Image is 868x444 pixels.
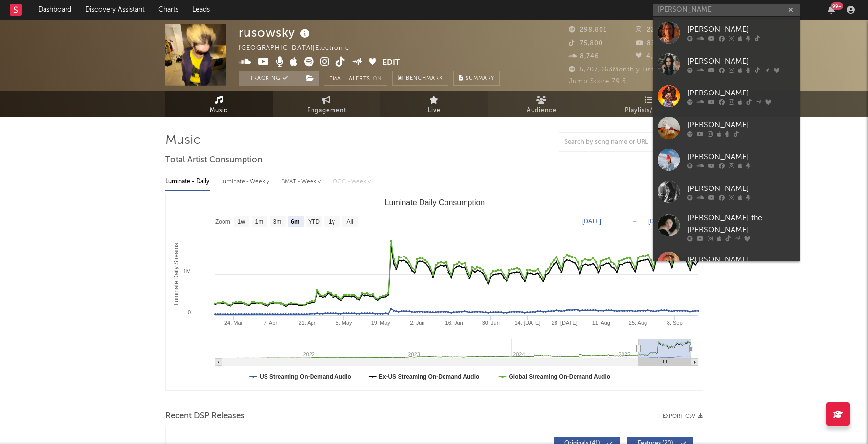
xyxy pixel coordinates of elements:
[687,212,795,236] div: [PERSON_NAME] the [PERSON_NAME]
[632,218,638,225] text: →
[667,320,682,326] text: 8. Sep
[384,198,485,207] text: Luminate Daily Consumption
[653,80,800,112] a: [PERSON_NAME]
[482,320,499,326] text: 30. Jun
[378,374,479,380] text: Ex-US Streaming On-Demand Audio
[165,154,262,166] span: Total Artist Consumption
[172,243,179,305] text: Luminate Daily Streams
[687,254,795,265] div: [PERSON_NAME]
[514,320,540,326] text: 14. [DATE]
[569,78,626,85] span: Jump Score: 79.6
[281,173,323,190] div: BMAT - Weekly
[166,194,703,390] svg: Luminate Daily Consumption
[187,309,190,315] text: 0
[165,91,273,117] a: Music
[663,413,703,419] button: Export CSV
[239,43,360,54] div: [GEOGRAPHIC_DATA] | Electronic
[596,91,703,117] a: Playlists/Charts
[237,218,245,225] text: 1w
[636,27,673,33] span: 221,636
[183,268,190,274] text: 1M
[406,73,443,85] span: Benchmark
[165,173,210,190] div: Luminate - Daily
[273,91,380,117] a: Engagement
[346,218,353,225] text: All
[653,176,800,208] a: [PERSON_NAME]
[653,208,800,247] a: [PERSON_NAME] the [PERSON_NAME]
[628,320,646,326] text: 25. Aug
[569,53,599,60] span: 8,746
[687,151,795,163] div: [PERSON_NAME]
[582,218,601,225] text: [DATE]
[569,27,607,33] span: 298,801
[453,71,500,86] button: Summary
[636,53,664,60] span: 4,152
[653,112,800,144] a: [PERSON_NAME]
[831,2,843,10] div: 99 +
[687,23,795,35] div: [PERSON_NAME]
[828,6,835,14] button: 99+
[273,218,281,225] text: 3m
[392,71,448,86] a: Benchmark
[509,374,610,380] text: Global Streaming On-Demand Audio
[263,320,277,326] text: 7. Apr
[239,71,300,86] button: Tracking
[220,173,271,190] div: Luminate - Weekly
[224,320,243,326] text: 24. Mar
[648,218,667,225] text: [DATE]
[308,218,319,225] text: YTD
[239,24,312,41] div: rusowsky
[687,119,795,131] div: [PERSON_NAME]
[382,57,400,69] button: Edit
[298,320,315,326] text: 21. Apr
[636,40,670,47] span: 83,700
[551,320,577,326] text: 28. [DATE]
[527,105,556,117] span: Audience
[371,320,390,326] text: 19. May
[291,218,299,225] text: 6m
[215,218,230,225] text: Zoom
[653,17,800,48] a: [PERSON_NAME]
[307,105,346,117] span: Engagement
[653,247,800,279] a: [PERSON_NAME]
[210,105,228,117] span: Music
[687,183,795,194] div: [PERSON_NAME]
[625,105,673,117] span: Playlists/Charts
[335,320,352,326] text: 5. May
[466,76,494,81] span: Summary
[569,67,672,73] span: 5,707,063 Monthly Listeners
[380,91,488,117] a: Live
[445,320,463,326] text: 16. Jun
[324,71,387,86] button: Email AlertsOn
[653,144,800,176] a: [PERSON_NAME]
[165,410,245,422] span: Recent DSP Releases
[653,4,800,16] input: Search for artists
[687,87,795,99] div: [PERSON_NAME]
[488,91,596,117] a: Audience
[373,76,382,82] em: On
[592,320,610,326] text: 11. Aug
[653,48,800,80] a: [PERSON_NAME]
[569,40,603,47] span: 75,800
[687,55,795,67] div: [PERSON_NAME]
[559,139,663,146] input: Search by song name or URL
[428,105,441,117] span: Live
[260,374,351,380] text: US Streaming On-Demand Audio
[329,218,335,225] text: 1y
[255,218,263,225] text: 1m
[410,320,424,326] text: 2. Jun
